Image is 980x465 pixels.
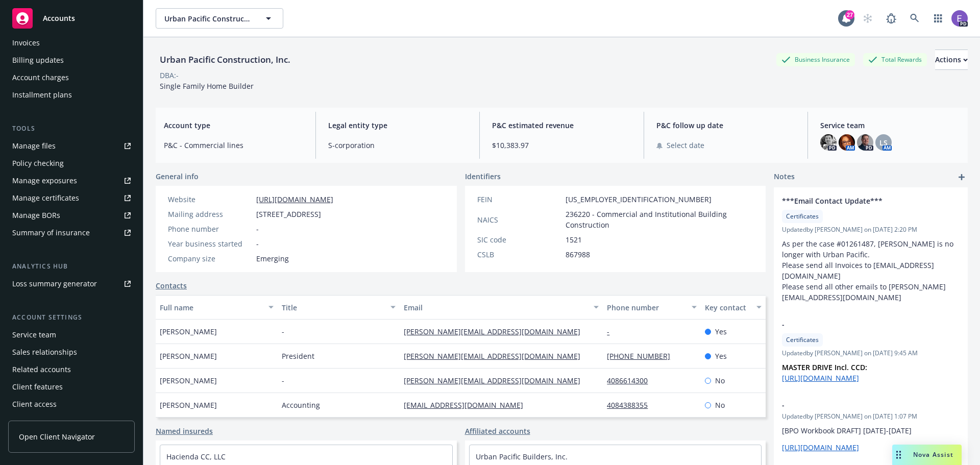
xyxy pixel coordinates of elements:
div: Manage BORs [12,207,60,224]
span: Accounting [282,400,320,410]
a: Invoices [8,35,135,51]
a: Billing updates [8,52,135,68]
div: Key contact [705,302,750,313]
span: - [782,400,933,410]
span: Account type [164,120,303,131]
div: Sales relationships [12,344,77,360]
a: Summary of insurance [8,225,135,241]
a: [URL][DOMAIN_NAME] [782,443,859,452]
div: Drag to move [892,445,905,465]
span: Legal entity type [328,120,468,131]
span: S-corporation [328,140,468,151]
a: [URL][DOMAIN_NAME] [782,373,859,383]
span: $10,383.97 [492,140,631,151]
a: [EMAIL_ADDRESS][DOMAIN_NAME] [404,400,531,410]
a: Client features [8,379,135,395]
img: photo [839,134,855,151]
a: [URL][DOMAIN_NAME] [256,194,333,204]
div: Client access [12,396,57,412]
span: Certificates [786,335,819,345]
span: Notes [774,171,795,183]
button: Actions [935,50,968,70]
a: Start snowing [857,8,878,29]
a: Sales relationships [8,344,135,360]
a: Installment plans [8,87,135,103]
div: CSLB [477,249,561,260]
span: P&C - Commercial lines [164,140,303,151]
div: 27 [845,10,854,19]
a: add [955,171,968,183]
div: Client features [12,379,63,395]
img: photo [820,134,837,151]
span: Yes [715,351,727,361]
a: Service team [8,327,135,343]
span: President [282,351,314,361]
span: - [256,224,259,234]
span: Yes [715,326,727,337]
a: [PERSON_NAME][EMAIL_ADDRESS][DOMAIN_NAME] [404,351,589,361]
span: Open Client Navigator [19,431,95,442]
div: Invoices [12,35,40,51]
span: General info [156,171,199,182]
span: Select date [667,140,704,151]
span: - [282,326,284,337]
a: Affiliated accounts [465,426,530,436]
span: Single Family Home Builder [160,81,254,91]
button: Key contact [701,295,766,320]
span: Urban Pacific Construction, Inc. [164,13,253,24]
a: [PERSON_NAME][EMAIL_ADDRESS][DOMAIN_NAME] [404,376,589,385]
span: [PERSON_NAME] [160,326,217,337]
div: Urban Pacific Construction, Inc. [156,53,295,66]
div: Manage certificates [12,190,79,206]
span: [PERSON_NAME] [160,400,217,410]
a: Manage exposures [8,173,135,189]
span: P&C estimated revenue [492,120,631,131]
div: -Updatedby [PERSON_NAME] on [DATE] 1:07 PM[BPO Workbook DRAFT] [DATE]-[DATE][URL][DOMAIN_NAME] [774,391,968,461]
span: [PERSON_NAME] [160,351,217,361]
div: ***Email Contact Update***CertificatesUpdatedby [PERSON_NAME] on [DATE] 2:20 PMAs per the case #0... [774,187,968,311]
div: Manage files [12,138,56,154]
a: Accounts [8,4,135,33]
div: Mailing address [168,209,252,219]
div: Actions [935,50,968,69]
a: 4086614300 [607,376,656,385]
span: [US_EMPLOYER_IDENTIFICATION_NUMBER] [566,194,712,205]
span: 867988 [566,249,590,260]
a: Client access [8,396,135,412]
div: Account charges [12,69,69,86]
a: - [607,327,618,336]
button: Phone number [603,295,700,320]
img: photo [857,134,873,151]
div: Full name [160,302,262,313]
strong: MASTER DRIVE Incl. CCD: [782,362,867,372]
button: Title [278,295,400,320]
div: Manage exposures [12,173,77,189]
span: Identifiers [465,171,501,182]
div: Billing updates [12,52,64,68]
div: Title [282,302,384,313]
a: [PERSON_NAME][EMAIL_ADDRESS][DOMAIN_NAME] [404,327,589,336]
button: Email [400,295,603,320]
a: 4084388355 [607,400,656,410]
div: Company size [168,253,252,264]
button: Nova Assist [892,445,962,465]
span: Nova Assist [913,450,953,459]
a: [PHONE_NUMBER] [607,351,678,361]
div: SIC code [477,234,561,245]
a: Switch app [928,8,948,29]
a: Manage BORs [8,207,135,224]
a: Manage files [8,138,135,154]
a: Loss summary generator [8,276,135,292]
span: 1521 [566,234,582,245]
div: Summary of insurance [12,225,90,241]
span: [STREET_ADDRESS] [256,209,321,219]
button: Urban Pacific Construction, Inc. [156,8,283,29]
div: Tools [8,124,135,134]
a: Hacienda CC, LLC [166,452,226,461]
img: photo [951,10,968,27]
a: Report a Bug [881,8,901,29]
div: Installment plans [12,87,72,103]
span: No [715,375,725,386]
span: Updated by [PERSON_NAME] on [DATE] 1:07 PM [782,412,960,421]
